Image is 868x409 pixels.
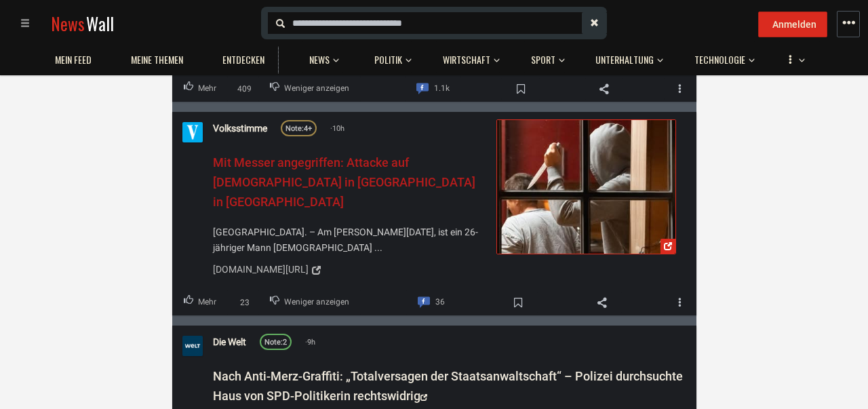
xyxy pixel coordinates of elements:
[86,11,114,36] span: Wall
[694,54,745,66] span: Technologie
[436,47,497,73] a: Wirtschaft
[131,54,183,66] span: Meine Themen
[213,369,683,403] a: Nach Anti-Merz-Graffiti: „Totalversagen der Staatsanwaltschaft“ – Polizei durchsuchte Haus von SP...
[524,47,562,73] a: Sport
[264,338,283,347] span: Note:
[433,80,449,98] span: 1.1k
[284,294,349,311] span: Weniger anzeigen
[281,120,317,136] a: Note:4+
[501,78,540,100] span: Bookmark
[443,54,490,66] span: Wirtschaft
[302,47,336,73] a: News
[589,41,663,73] button: Unterhaltung
[531,54,555,66] span: Sport
[368,41,412,73] button: Politik
[302,41,343,73] button: News
[498,292,537,313] span: Bookmark
[584,78,623,100] span: Share
[496,119,675,254] a: Mit Messer angegriffen: Attacke auf Türken in Asylunterkunft in ...
[595,54,654,66] span: Unterhaltung
[260,334,292,350] a: Note:2
[688,41,755,73] button: Technologie
[305,336,315,349] span: 9h
[435,294,444,311] span: 36
[583,292,622,313] span: Share
[772,19,816,30] span: Anmelden
[213,262,309,277] div: [DOMAIN_NAME][URL]
[213,225,487,256] span: [GEOGRAPHIC_DATA]. – Am [PERSON_NAME][DATE], ist ein 26-jähriger Mann [DEMOGRAPHIC_DATA] ...
[213,121,267,136] a: Volksstimme
[172,76,228,102] button: Upvote
[198,294,216,311] span: Mehr
[233,83,256,96] span: 409
[404,76,460,102] a: Comment
[436,41,500,73] button: Wirtschaft
[182,122,203,142] img: Profilbild von Volksstimme
[213,334,246,349] a: Die Welt
[496,120,675,254] img: Mit Messer angegriffen: Attacke auf Türken in Asylunterkunft in ...
[264,336,287,349] div: 2
[258,290,361,315] button: Downvote
[55,54,92,66] span: Mein Feed
[406,290,456,315] a: Comment
[758,12,827,37] button: Anmelden
[213,155,475,209] span: Mit Messer angegriffen: Attacke auf [DEMOGRAPHIC_DATA] in [GEOGRAPHIC_DATA] in [GEOGRAPHIC_DATA]
[172,290,228,315] button: Upvote
[330,123,344,135] span: 10h
[524,41,565,73] button: Sport
[258,76,361,102] button: Downvote
[589,47,660,73] a: Unterhaltung
[368,47,409,73] a: Politik
[374,54,402,66] span: Politik
[688,47,752,73] a: Technologie
[285,125,304,134] span: Note:
[309,54,330,66] span: News
[51,11,114,36] a: NewsWall
[233,296,256,309] span: 23
[198,80,216,98] span: Mehr
[285,123,312,136] div: 4+
[182,336,203,356] img: Profilbild von Die Welt
[51,11,85,36] span: News
[284,80,349,98] span: Weniger anzeigen
[222,54,264,66] span: Entdecken
[213,258,487,281] a: [DOMAIN_NAME][URL]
